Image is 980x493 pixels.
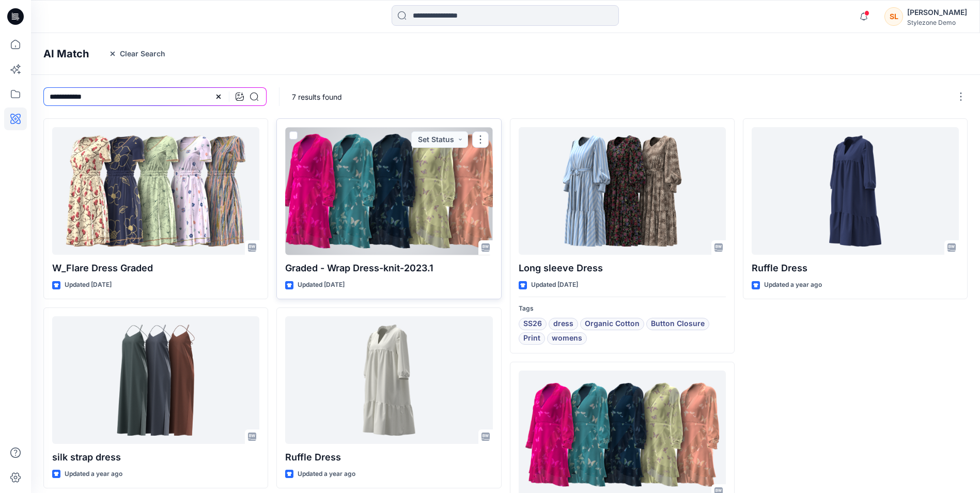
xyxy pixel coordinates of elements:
span: womens [552,332,582,345]
p: Tags [519,303,726,314]
p: 7 results found [292,91,342,102]
p: Updated [DATE] [531,280,578,290]
p: Updated a year ago [298,469,355,480]
a: W_Flare Dress Graded [52,127,259,255]
div: SL [884,7,903,26]
a: Graded - Wrap Dress-knit-2023.1 [285,127,492,255]
p: Graded - Wrap Dress-knit-2023.1 [285,261,492,275]
p: Updated [DATE] [65,280,112,290]
p: Ruffle Dress [752,261,959,275]
span: Print [523,332,540,345]
p: silk strap dress [52,450,259,465]
p: Updated a year ago [65,469,122,480]
p: Updated [DATE] [298,280,345,290]
button: Clear Search [102,45,172,62]
a: Ruffle Dress [752,127,959,255]
span: Button Closure [651,318,705,330]
span: Organic Cotton [585,318,640,330]
span: dress [553,318,573,330]
a: Ruffle Dress [285,316,492,444]
p: Ruffle Dress [285,450,492,465]
p: W_Flare Dress Graded [52,261,259,275]
div: Stylezone Demo [907,19,967,26]
a: Long sleeve Dress [519,127,726,255]
p: Updated a year ago [764,280,822,290]
span: SS26 [523,318,542,330]
p: Long sleeve Dress [519,261,726,275]
a: silk strap dress [52,316,259,444]
h4: AI Match [43,48,89,60]
div: [PERSON_NAME] [907,6,967,19]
